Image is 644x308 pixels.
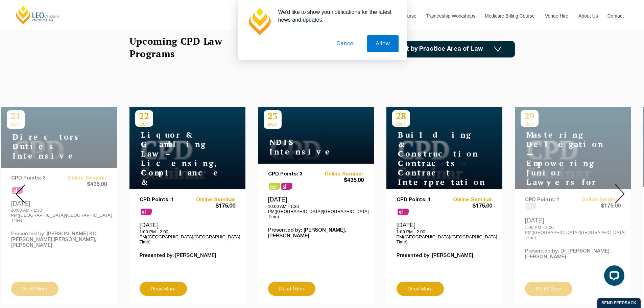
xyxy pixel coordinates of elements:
[328,35,363,52] button: Cancel
[264,122,282,127] span: OCT
[140,229,235,244] p: 1:00 PM - 2:00 PM([GEOGRAPHIC_DATA]/[GEOGRAPHIC_DATA] Time)
[444,197,492,203] a: Online Seminar
[140,197,188,203] p: CPD Points: 1
[397,229,492,244] p: 1:00 PM - 2:00 PM([GEOGRAPHIC_DATA]/[GEOGRAPHIC_DATA] Time)
[268,196,364,219] div: [DATE]
[615,184,625,204] img: Next
[268,204,364,219] p: 10:00 AM - 1:30 PM([GEOGRAPHIC_DATA]/[GEOGRAPHIC_DATA] Time)
[444,203,492,210] span: $175.00
[269,183,280,190] span: ps
[316,177,364,184] span: $435.00
[264,110,282,122] p: 23
[246,8,273,35] img: notification icon
[135,110,153,122] p: 22
[268,282,315,296] a: Read More
[141,209,152,215] span: sl
[397,221,492,244] div: [DATE]
[140,253,235,259] p: Presented by: [PERSON_NAME]
[140,282,187,296] a: Read More
[397,197,445,203] p: CPD Points: 1
[187,197,235,203] a: Online Seminar
[599,263,627,291] iframe: LiveChat chat widget
[268,171,316,177] p: CPD Points: 3
[140,221,235,244] div: [DATE]
[135,130,220,196] h4: Liquor & Gambling Law – Licensing, Compliance & Regulations
[397,253,492,259] p: Presented by: [PERSON_NAME]
[392,130,477,206] h4: Building & Construction Contracts – Contract Interpretation following Pafburn
[187,203,235,210] span: $175.00
[16,184,25,204] img: Prev
[397,282,444,296] a: Read More
[273,8,399,24] div: We'd like to show you notifications for the latest news and updates.
[398,209,409,215] span: sl
[392,110,410,122] p: 28
[264,138,348,157] h4: NDIS Intensive
[268,228,364,239] p: Presented by: [PERSON_NAME],[PERSON_NAME]
[367,35,398,52] button: Allow
[316,171,364,177] a: Online Seminar
[392,122,410,127] span: OCT
[281,183,292,190] span: sl
[135,122,153,127] span: OCT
